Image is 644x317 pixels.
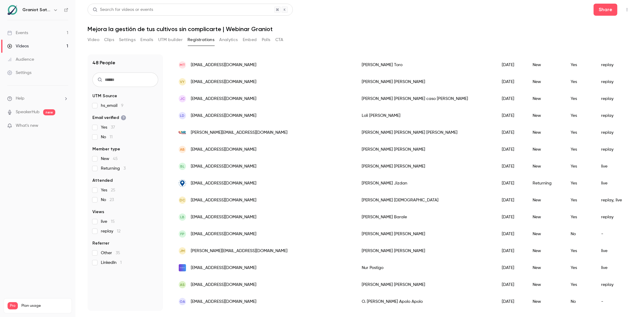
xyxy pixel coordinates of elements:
[179,264,186,271] img: imageryst.com
[92,240,109,246] span: Referrer
[92,93,117,99] span: UTM Source
[595,192,628,209] div: replay, live
[595,73,628,90] div: replay
[622,5,632,14] button: Top Bar Actions
[527,259,565,276] div: New
[496,209,527,226] div: [DATE]
[191,79,256,85] span: [EMAIL_ADDRESS][DOMAIN_NAME]
[180,299,185,304] span: OA
[595,259,628,276] div: live
[356,293,496,310] div: O. [PERSON_NAME] Apolo Apolo
[8,302,18,309] span: Pro
[110,198,114,202] span: 23
[7,30,28,36] div: Events
[356,107,496,124] div: Loli [PERSON_NAME]
[243,35,257,45] button: Embed
[595,90,628,107] div: replay
[93,7,153,13] div: Search for videos or events
[496,276,527,293] div: [DATE]
[565,209,595,226] div: Yes
[595,141,628,158] div: replay
[116,251,120,255] span: 35
[496,242,527,259] div: [DATE]
[7,43,29,49] div: Videos
[527,90,565,107] div: New
[7,70,31,76] div: Settings
[111,219,115,224] span: 15
[179,129,186,136] img: mromeroconsultores.es
[496,107,527,124] div: [DATE]
[101,165,126,171] span: Returning
[123,166,126,171] span: 3
[191,163,256,170] span: [EMAIL_ADDRESS][DOMAIN_NAME]
[187,35,214,45] button: Registrations
[356,209,496,226] div: [PERSON_NAME] Barale
[111,188,115,192] span: 25
[101,187,115,193] span: Yes
[101,197,114,203] span: No
[527,107,565,124] div: New
[496,293,527,310] div: [DATE]
[101,103,123,109] span: hs_email
[101,134,113,140] span: No
[527,293,565,310] div: New
[191,197,256,203] span: [EMAIL_ADDRESS][DOMAIN_NAME]
[92,209,104,215] span: Views
[262,35,271,45] button: Polls
[92,115,126,121] span: Email verified
[595,56,628,73] div: replay
[92,93,158,266] section: facet-groups
[496,56,527,73] div: [DATE]
[191,299,256,305] span: [EMAIL_ADDRESS][DOMAIN_NAME]
[101,260,122,266] span: LinkedIn
[595,226,628,242] div: -
[92,59,115,66] h1: 48 People
[527,242,565,259] div: New
[110,135,113,139] span: 11
[565,276,595,293] div: Yes
[191,130,287,136] span: [PERSON_NAME][EMAIL_ADDRESS][DOMAIN_NAME]
[101,228,120,234] span: replay
[180,164,184,169] span: bl
[22,7,51,13] h6: Graniot Satellite Technologies SL
[191,146,256,153] span: [EMAIL_ADDRESS][DOMAIN_NAME]
[140,35,153,45] button: Emails
[191,248,287,254] span: [PERSON_NAME][EMAIL_ADDRESS][DOMAIN_NAME]
[565,90,595,107] div: Yes
[179,180,186,187] img: graniot.com
[191,282,256,288] span: [EMAIL_ADDRESS][DOMAIN_NAME]
[7,56,34,62] div: Audience
[565,56,595,73] div: Yes
[88,25,632,33] h1: Mejora la gestión de tus cultivos sin complicarte | Webinar Graniot
[275,35,284,45] button: CTA
[43,109,55,115] span: new
[92,178,113,184] span: Attended
[104,35,114,45] button: Clips
[88,35,99,45] button: Video
[527,56,565,73] div: New
[219,35,238,45] button: Analytics
[191,265,256,271] span: [EMAIL_ADDRESS][DOMAIN_NAME]
[595,158,628,175] div: live
[496,226,527,242] div: [DATE]
[527,73,565,90] div: New
[180,231,184,237] span: FP
[565,226,595,242] div: No
[496,73,527,90] div: [DATE]
[101,250,120,256] span: Other
[191,180,256,187] span: [EMAIL_ADDRESS][DOMAIN_NAME]
[527,209,565,226] div: New
[565,141,595,158] div: Yes
[356,259,496,276] div: Nur Postigo
[180,147,185,152] span: AB
[356,73,496,90] div: [PERSON_NAME] [PERSON_NAME]
[101,124,115,130] span: Yes
[527,276,565,293] div: New
[496,175,527,192] div: [DATE]
[356,192,496,209] div: [PERSON_NAME] [DEMOGRAPHIC_DATA]
[356,56,496,73] div: [PERSON_NAME] Toro
[595,175,628,192] div: live
[565,73,595,90] div: Yes
[180,113,185,118] span: LD
[565,158,595,175] div: Yes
